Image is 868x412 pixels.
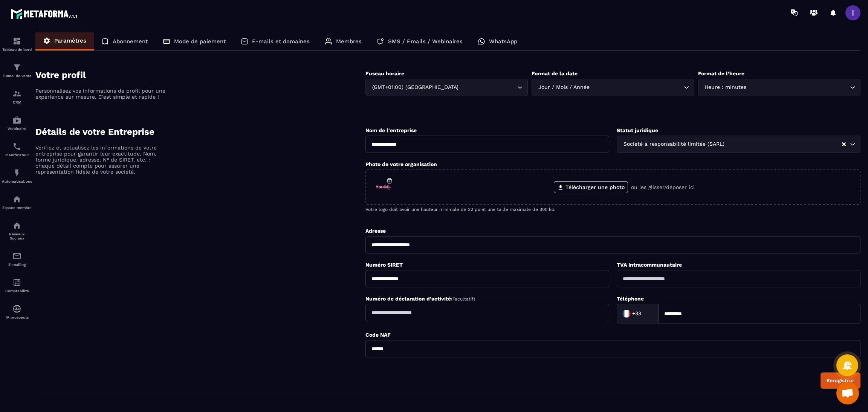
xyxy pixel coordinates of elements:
button: Clear Selected [842,142,846,147]
label: Nom de l'entreprise [365,127,417,133]
label: Format de l’heure [698,70,744,76]
h4: Votre profil [35,70,365,80]
p: CRM [2,100,32,104]
p: Planificateur [2,153,32,157]
p: Vérifiez et actualisez les informations de votre entreprise pour garantir leur exactitude. Nom, f... [35,145,167,175]
div: Search for option [365,79,528,96]
a: accountantaccountantComptabilité [2,272,32,299]
img: formation [12,63,21,72]
span: +33 [632,310,641,317]
img: logo [11,7,78,20]
h4: Détails de votre Entreprise [35,127,365,137]
label: Code NAF [365,332,391,338]
input: Search for option [726,140,841,148]
img: social-network [12,221,21,230]
p: Paramètres [54,37,86,44]
a: Ouvrir le chat [836,382,859,404]
label: Format de la date [532,70,578,76]
span: Heure : minutes [703,83,748,92]
input: Search for option [591,83,682,92]
p: IA prospects [2,315,32,319]
p: Automatisations [2,179,32,183]
img: scheduler [12,142,21,151]
p: Tableau de bord [2,47,32,52]
img: email [12,252,21,261]
div: Search for option [532,79,694,96]
a: emailemailE-mailing [2,246,32,272]
a: formationformationTunnel de vente [2,57,32,84]
span: (GMT+01:00) [GEOGRAPHIC_DATA] [370,83,460,92]
p: Réseaux Sociaux [2,232,32,240]
p: Membres [336,38,362,45]
img: formation [12,89,21,98]
img: automations [12,116,21,125]
label: Numéro SIRET [365,262,403,268]
span: (Facultatif) [451,296,475,302]
img: automations [12,195,21,204]
a: automationsautomationsAutomatisations [2,163,32,189]
p: Abonnement [113,38,148,45]
a: automationsautomationsWebinaire [2,110,32,136]
p: Votre logo doit avoir une hauteur minimale de 32 px et une taille maximale de 300 ko. [365,207,860,212]
img: automations [12,304,21,313]
a: automationsautomationsEspace membre [2,189,32,215]
div: Search for option [617,304,658,323]
p: E-mailing [2,262,32,267]
label: TVA Intracommunautaire [617,262,682,268]
p: SMS / Emails / Webinaires [388,38,463,45]
button: Enregistrer [821,372,860,389]
a: social-networksocial-networkRéseaux Sociaux [2,215,32,246]
label: Fuseau horaire [365,70,404,76]
div: Enregistrer [827,378,854,383]
label: Télécharger une photo [554,181,628,193]
img: formation [12,37,21,46]
p: Comptabilité [2,289,32,293]
img: automations [12,168,21,177]
div: Search for option [698,79,860,96]
label: Statut juridique [617,127,658,133]
p: Tunnel de vente [2,74,32,78]
span: Jour / Mois / Année [536,83,591,92]
a: schedulerschedulerPlanificateur [2,136,32,163]
label: Adresse [365,228,386,234]
span: Société à responsabilité limitée (SARL) [622,140,726,148]
input: Search for option [460,83,515,92]
div: Search for option [617,136,860,153]
label: Photo de votre organisation [365,161,437,167]
p: E-mails et domaines [252,38,310,45]
p: Mode de paiement [174,38,226,45]
img: Country Flag [619,306,634,321]
a: formationformationCRM [2,84,32,110]
label: Numéro de déclaration d'activité [365,296,475,302]
img: accountant [12,278,21,287]
p: WhatsApp [489,38,517,45]
p: Espace membre [2,206,32,210]
a: formationformationTableau de bord [2,31,32,57]
input: Search for option [748,83,848,92]
p: Webinaire [2,127,32,131]
input: Search for option [643,308,650,319]
p: Personnalisez vos informations de profil pour une expérience sur mesure. C'est simple et rapide ! [35,88,167,100]
p: ou les glisser/déposer ici [631,184,695,190]
label: Téléphone [617,296,644,302]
